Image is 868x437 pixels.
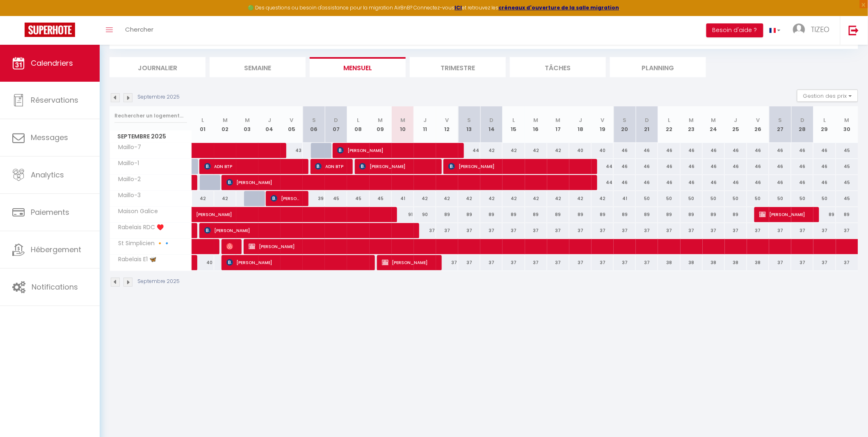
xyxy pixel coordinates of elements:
[480,106,503,143] th: 14
[480,143,503,158] div: 42
[414,106,436,143] th: 11
[503,223,525,238] div: 37
[623,116,627,124] abbr: S
[813,175,836,190] div: 46
[347,106,369,143] th: 08
[601,116,605,124] abbr: V
[192,106,214,143] th: 01
[614,143,636,158] div: 46
[489,116,493,124] abbr: D
[281,143,303,158] div: 43
[111,143,144,152] span: Maillo-7
[110,57,206,77] li: Journalier
[111,159,142,168] span: Maillo-1
[204,223,411,238] span: [PERSON_NAME]
[636,143,658,158] div: 46
[791,191,813,206] div: 50
[636,175,658,190] div: 46
[290,116,294,124] abbr: V
[791,223,813,238] div: 37
[236,106,258,143] th: 03
[347,191,369,206] div: 45
[756,116,760,124] abbr: V
[525,223,547,238] div: 37
[31,207,69,217] span: Paiements
[836,207,858,222] div: 89
[445,116,449,124] abbr: V
[111,207,160,216] span: Maison Galice
[747,106,769,143] th: 26
[849,25,859,35] img: logout
[636,223,658,238] div: 37
[503,207,525,222] div: 89
[645,116,649,124] abbr: D
[836,106,858,143] th: 30
[32,282,78,292] span: Notifications
[111,191,143,200] span: Maillo-3
[836,159,858,174] div: 45
[245,116,250,124] abbr: M
[271,191,300,206] span: [PERSON_NAME]
[703,191,725,206] div: 50
[614,191,636,206] div: 41
[811,24,830,34] span: TIZEO
[210,57,306,77] li: Semaine
[325,191,347,206] div: 45
[791,175,813,190] div: 46
[668,116,671,124] abbr: L
[592,223,614,238] div: 37
[706,23,763,37] button: Besoin d'aide ?
[769,143,791,158] div: 46
[658,191,680,206] div: 50
[125,25,153,34] span: Chercher
[592,175,614,190] div: 44
[303,191,325,206] div: 39
[503,255,525,270] div: 37
[114,108,187,123] input: Rechercher un logement...
[836,255,858,270] div: 37
[414,207,436,222] div: 90
[370,106,392,143] th: 09
[813,223,836,238] div: 37
[703,255,725,270] div: 38
[614,175,636,190] div: 46
[359,159,433,174] span: [PERSON_NAME]
[592,207,614,222] div: 89
[703,207,725,222] div: 89
[793,23,805,36] img: ...
[836,223,858,238] div: 37
[196,202,366,218] span: [PERSON_NAME]
[569,143,592,158] div: 40
[111,239,173,248] span: St Simplicien 🔸🔹
[547,143,569,158] div: 42
[711,116,716,124] abbr: M
[325,106,347,143] th: 07
[458,255,480,270] div: 37
[734,116,738,124] abbr: J
[525,207,547,222] div: 89
[614,223,636,238] div: 37
[747,255,769,270] div: 38
[31,95,78,105] span: Réservations
[747,175,769,190] div: 46
[658,159,680,174] div: 46
[813,207,836,222] div: 89
[400,116,405,124] abbr: M
[569,207,592,222] div: 89
[192,255,214,270] div: 40
[455,4,462,11] a: ICI
[7,3,31,28] button: Ouvrir le widget de chat LiveChat
[813,106,836,143] th: 29
[414,191,436,206] div: 42
[689,116,694,124] abbr: M
[547,106,569,143] th: 17
[681,143,703,158] div: 46
[310,57,406,77] li: Mensuel
[813,143,836,158] div: 46
[592,143,614,158] div: 40
[137,278,180,285] p: Septembre 2025
[658,106,680,143] th: 22
[614,207,636,222] div: 89
[303,106,325,143] th: 06
[111,255,159,264] span: Rabelais E1 🦋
